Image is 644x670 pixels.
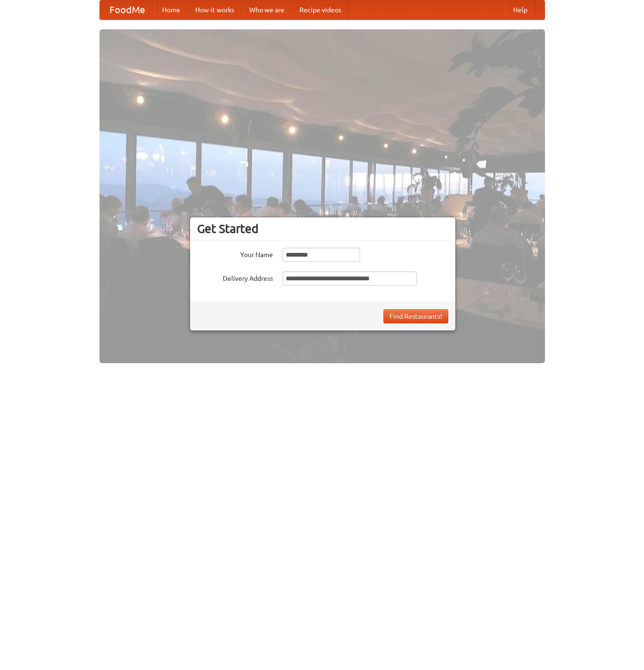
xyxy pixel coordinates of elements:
a: Help [506,0,535,19]
a: FoodMe [100,0,154,19]
h3: Get Started [197,222,448,236]
a: Who we are [242,0,292,19]
a: Recipe videos [292,0,349,19]
a: How it works [188,0,242,19]
a: Home [154,0,188,19]
button: Find Restaurants! [383,309,448,323]
label: Delivery Address [197,271,273,283]
label: Your Name [197,248,273,259]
